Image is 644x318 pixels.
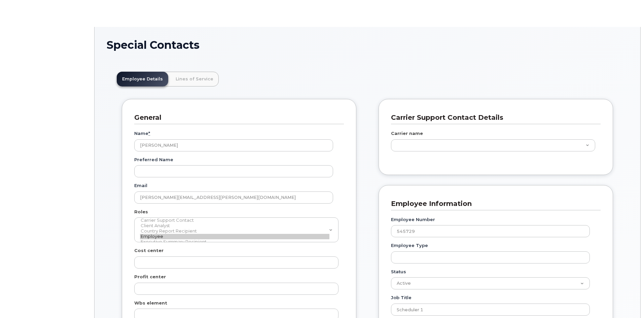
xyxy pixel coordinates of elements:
[134,274,166,280] label: Profit center
[134,113,339,122] h3: General
[140,228,329,234] option: Country Report Recipient
[134,182,147,189] label: Email
[140,239,329,245] option: Executive Summary Recipient
[391,294,412,301] label: Job Title
[134,209,148,215] label: Roles
[391,199,596,208] h3: Employee Information
[134,130,150,137] label: Name
[140,223,329,228] option: Client Analyst
[107,39,628,51] h1: Special Contacts
[391,269,406,275] label: Status
[140,218,329,223] option: Carrier Support Contact
[134,247,164,254] label: Cost center
[134,300,167,306] label: Wbs element
[117,72,168,86] a: Employee Details
[391,113,596,122] h3: Carrier Support Contact Details
[391,216,435,223] label: Employee Number
[391,242,428,249] label: Employee Type
[148,131,150,136] abbr: required
[170,72,219,86] a: Lines of Service
[140,234,329,239] option: Employee
[391,130,423,137] label: Carrier name
[134,156,173,163] label: Preferred Name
